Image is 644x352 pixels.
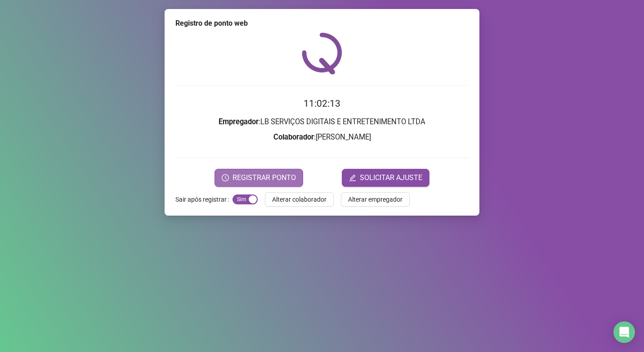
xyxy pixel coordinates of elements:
[342,169,429,187] button: editSOLICITAR AJUSTE
[349,174,356,181] span: edit
[175,131,469,143] h3: : [PERSON_NAME]
[219,117,259,126] strong: Empregador
[348,194,402,204] span: Alterar empregador
[302,32,342,74] img: QRPoint
[175,116,469,128] h3: : LB SERVIÇOS DIGITAIS E ENTRETENIMENTO LTDA
[360,172,422,183] span: SOLICITAR AJUSTE
[304,98,340,109] time: 11:02:13
[215,169,303,187] button: REGISTRAR PONTO
[613,321,635,343] div: Open Intercom Messenger
[265,192,334,207] button: Alterar colaborador
[222,174,229,181] span: clock-circle
[175,18,469,29] div: Registro de ponto web
[273,133,314,141] strong: Colaborador
[175,192,233,207] label: Sair após registrar
[233,172,296,183] span: REGISTRAR PONTO
[272,194,326,204] span: Alterar colaborador
[341,192,410,207] button: Alterar empregador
